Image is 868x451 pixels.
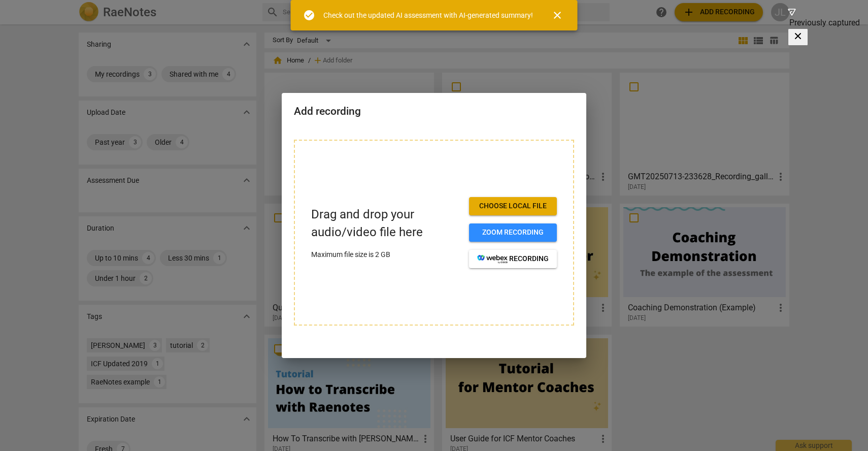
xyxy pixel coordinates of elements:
p: Drag and drop your audio/video file here [311,206,461,241]
div: Check out the updated AI assessment with AI-generated summary! [323,10,533,21]
button: Zoom recording [469,223,557,242]
h2: Add recording [294,105,574,118]
span: close [551,9,563,21]
span: recording [477,254,549,264]
span: Choose local file [477,201,549,211]
button: recording [469,250,557,268]
p: Maximum file size is 2 GB [311,249,461,260]
button: Close [545,3,570,27]
span: Zoom recording [477,228,549,238]
button: Choose local file [469,197,557,215]
span: check_circle [303,9,315,21]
